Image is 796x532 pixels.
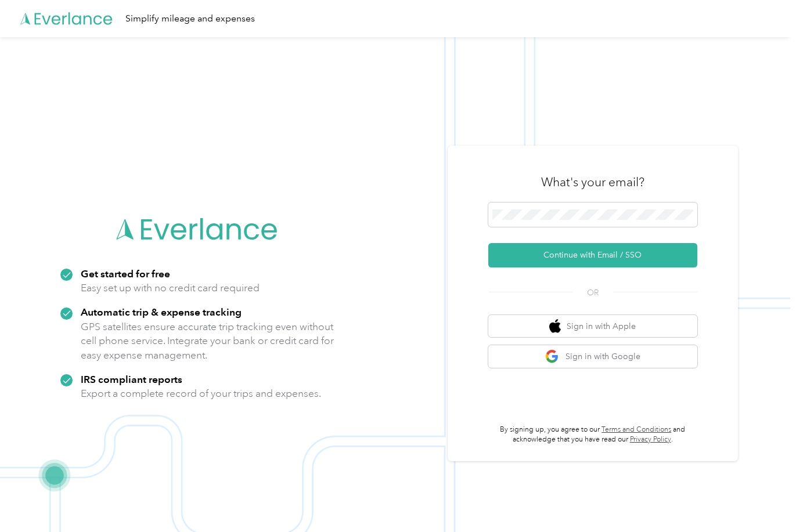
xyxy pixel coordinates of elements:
[549,319,561,334] img: apple logo
[572,287,613,299] span: OR
[488,345,697,368] button: google logoSign in with Google
[541,174,644,190] h3: What's your email?
[81,281,260,295] p: Easy set up with no credit card required
[81,306,242,318] strong: Automatic trip & expense tracking
[125,12,255,26] div: Simplify mileage and expenses
[81,386,321,401] p: Export a complete record of your trips and expenses.
[81,320,334,363] p: GPS satellites ensure accurate trip tracking even without cell phone service. Integrate your bank...
[81,267,170,280] strong: Get started for free
[630,435,671,444] a: Privacy Policy
[545,349,560,364] img: google logo
[488,315,697,338] button: apple logoSign in with Apple
[601,425,671,434] a: Terms and Conditions
[81,373,182,385] strong: IRS compliant reports
[488,243,697,267] button: Continue with Email / SSO
[488,425,697,445] p: By signing up, you agree to our and acknowledge that you have read our .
